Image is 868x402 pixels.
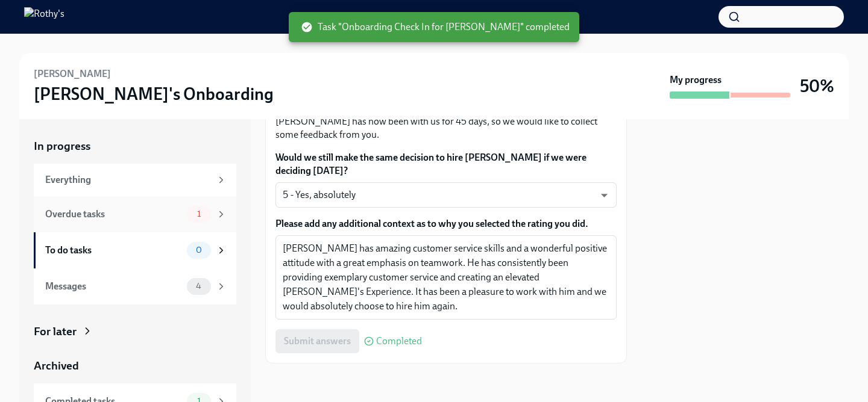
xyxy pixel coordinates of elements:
a: To do tasks0 [34,232,236,268]
h3: [PERSON_NAME]'s Onboarding [34,83,274,105]
a: For later [34,324,236,339]
img: Rothy's [24,7,64,26]
span: 1 [190,209,208,218]
h3: 50% [800,75,834,97]
div: To do tasks [45,244,182,257]
span: 4 [189,282,209,291]
span: 0 [189,246,209,255]
a: Overdue tasks1 [34,196,236,232]
label: Would we still make the same decision to hire [PERSON_NAME] if we were deciding [DATE]? [275,151,617,178]
a: Archived [34,358,236,374]
div: Overdue tasks [45,208,182,221]
a: Everything [34,164,236,196]
div: For later [34,324,77,339]
h6: [PERSON_NAME] [34,67,111,81]
span: Task "Onboarding Check In for [PERSON_NAME]" completed [301,20,570,34]
label: Please add any additional context as to why you selected the rating you did. [275,217,617,230]
p: [PERSON_NAME] has now been with us for 45 days, so we would like to collect some feedback from you. [275,115,617,141]
textarea: [PERSON_NAME] has amazing customer service skills and a wonderful positive attitude with a great ... [283,241,609,314]
strong: My progress [670,73,722,87]
a: Messages4 [34,268,236,305]
span: Completed [376,336,422,346]
div: Messages [45,280,182,293]
div: 5 - Yes, absolutely [275,182,617,208]
div: Everything [45,173,211,187]
a: In progress [34,138,236,154]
